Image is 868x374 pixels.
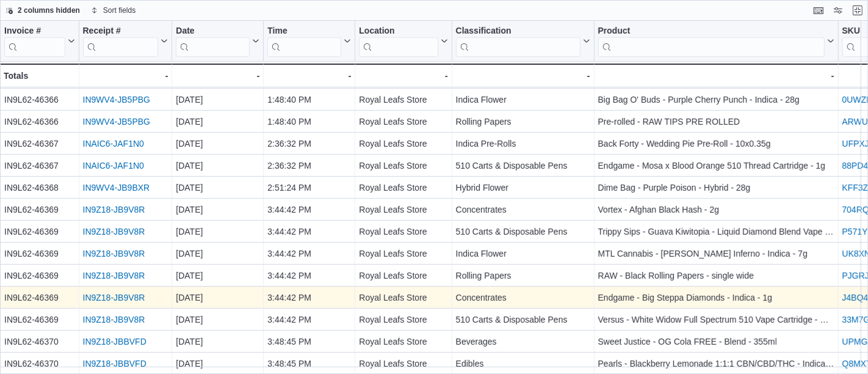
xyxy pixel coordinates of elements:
div: IN9L62-46369 [4,224,75,239]
button: Invoice # [4,26,75,57]
div: Date [176,26,250,37]
div: IN9L62-46367 [4,158,75,173]
div: IN9L62-46366 [4,114,75,129]
div: Concentrates [456,202,590,217]
div: 3:44:42 PM [267,312,351,327]
div: IN9L62-46369 [4,246,75,261]
div: [DATE] [176,92,259,107]
div: IN9L62-46369 [4,268,75,283]
button: Date [176,26,259,57]
button: Sort fields [86,3,140,18]
div: Location [359,26,438,57]
div: 3:44:42 PM [267,202,351,217]
div: 510 Carts & Disposable Pens [456,312,590,327]
a: IN9Z18-JBBVFD [83,337,146,346]
div: Classification [456,26,580,57]
div: Indica Flower [456,246,590,261]
div: - [83,68,168,83]
div: - [598,68,834,83]
div: Royal Leafs Store [359,268,447,283]
div: [DATE] [176,290,259,305]
a: IN9Z18-JBBVFD [83,359,146,369]
a: IN9Z18-JB9V8R [83,315,145,324]
div: [DATE] [176,158,259,173]
div: RAW - Black Rolling Papers - single wide [598,268,834,283]
a: IN9Z18-JB9V8R [83,249,145,258]
div: 3:44:42 PM [267,290,351,305]
div: 2:36:32 PM [267,136,351,151]
div: [DATE] [176,312,259,327]
div: IN9L62-46369 [4,202,75,217]
div: Location [359,26,438,37]
div: Trippy Sips - Guava Kiwitopia - Liquid Diamond Blend Vape - Sativa - 0.95g [598,224,834,239]
div: Rolling Papers [456,268,590,283]
div: [DATE] [176,136,259,151]
a: IN9WV4-JB9BXR [83,183,150,193]
div: [DATE] [176,180,259,195]
div: 3:44:42 PM [267,224,351,239]
div: Royal Leafs Store [359,290,447,305]
div: - [456,68,590,83]
div: 3:44:42 PM [267,246,351,261]
div: Royal Leafs Store [359,334,447,349]
div: 1:48:40 PM [267,114,351,129]
div: Concentrates [456,290,590,305]
div: 3:48:45 PM [267,356,351,371]
button: Classification [456,26,590,57]
a: INAIC6-JAF1N0 [83,161,144,170]
div: Royal Leafs Store [359,202,447,217]
div: Pre-rolled - RAW TIPS PRE ROLLED [598,114,834,129]
div: Royal Leafs Store [359,136,447,151]
div: 510 Carts & Disposable Pens [456,224,590,239]
div: IN9L62-46367 [4,136,75,151]
button: Exit fullscreen [850,3,865,18]
div: 2:51:24 PM [267,180,351,195]
button: Product [598,26,834,57]
div: Back Forty - Wedding Pie Pre-Roll - 10x0.35g [598,136,834,151]
div: IN9L62-46369 [4,312,75,327]
div: Pearls - Blackberry Lemonade 1:1:1 CBN/CBD/THC - Indica - 5 Pack [598,356,834,371]
div: Royal Leafs Store [359,246,447,261]
div: Receipt # [83,26,159,37]
div: 510 Carts & Disposable Pens [456,158,590,173]
div: Edibles [456,356,590,371]
a: IN9WV4-JB5PBG [83,117,150,127]
button: Location [359,26,447,57]
div: Royal Leafs Store [359,312,447,327]
div: 3:48:45 PM [267,334,351,349]
a: IN9Z18-JB9V8R [83,227,145,237]
button: 2 columns hidden [1,3,85,18]
div: [DATE] [176,202,259,217]
div: IN9L62-46368 [4,180,75,195]
span: 2 columns hidden [18,5,80,15]
div: Invoice # [4,26,65,37]
div: [DATE] [176,334,259,349]
div: Versus - White Widow Full Spectrum 510 Vape Cartridge - Sativa - 1.2g [598,312,834,327]
div: Royal Leafs Store [359,92,447,107]
button: Display options [831,3,845,18]
a: INAIC6-JAF1N0 [83,139,144,148]
div: Indica Flower [456,92,590,107]
button: Time [267,26,351,57]
div: Totals [4,68,75,83]
div: Endgame - Mosa x Blood Orange 510 Thread Cartridge - 1g [598,158,834,173]
div: Time [267,26,341,37]
div: Time [267,26,341,57]
div: IN9L62-46370 [4,356,75,371]
div: 3:44:42 PM [267,268,351,283]
div: 2:36:32 PM [267,158,351,173]
div: Royal Leafs Store [359,158,447,173]
div: Date [176,26,250,57]
div: [DATE] [176,356,259,371]
div: Vortex - Afghan Black Hash - 2g [598,202,834,217]
div: Royal Leafs Store [359,180,447,195]
div: [DATE] [176,246,259,261]
div: Big Bag O' Buds - Purple Cherry Punch - Indica - 28g [598,92,834,107]
a: IN9Z18-JB9V8R [83,205,145,215]
div: Receipt # URL [83,26,159,57]
div: Royal Leafs Store [359,356,447,371]
div: Royal Leafs Store [359,224,447,239]
span: Sort fields [103,5,136,15]
div: 1:48:40 PM [267,92,351,107]
div: Rolling Papers [456,114,590,129]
